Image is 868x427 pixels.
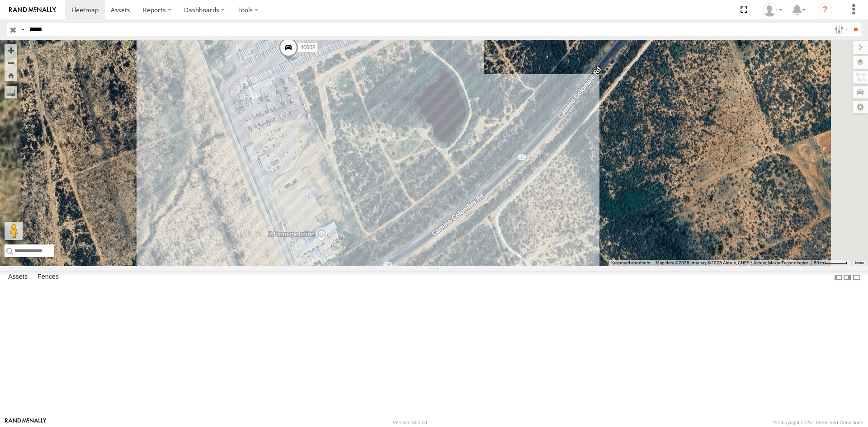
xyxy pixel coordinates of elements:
[854,261,864,265] a: Terms
[5,222,23,240] button: Drag Pegman onto the map to open Street View
[5,418,47,427] a: Visit our Website
[834,271,843,284] label: Dock Summary Table to the Left
[5,69,17,81] button: Zoom Home
[19,23,26,36] label: Search Query
[831,23,850,36] label: Search Filter Options
[759,3,786,17] div: Carlos Ortiz
[300,44,315,50] span: 40608
[656,260,808,265] span: Map data ©2025 Imagery ©2025 Airbus, CNES / Airbus, Maxar Technologies
[9,7,56,13] img: rand-logo.svg
[5,86,17,99] label: Measure
[5,56,17,69] button: Zoom out
[843,271,852,284] label: Dock Summary Table to the Right
[611,260,650,266] button: Keyboard shortcuts
[814,260,824,265] span: 50 m
[33,271,63,284] label: Fences
[5,44,17,56] button: Zoom in
[393,420,427,425] div: Version: 305.03
[811,260,850,266] button: Map Scale: 50 m per 47 pixels
[4,271,32,284] label: Assets
[773,420,863,425] div: © Copyright 2025 -
[815,420,863,425] a: Terms and Conditions
[818,3,832,17] i: ?
[852,271,861,284] label: Hide Summary Table
[853,101,868,113] label: Map Settings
